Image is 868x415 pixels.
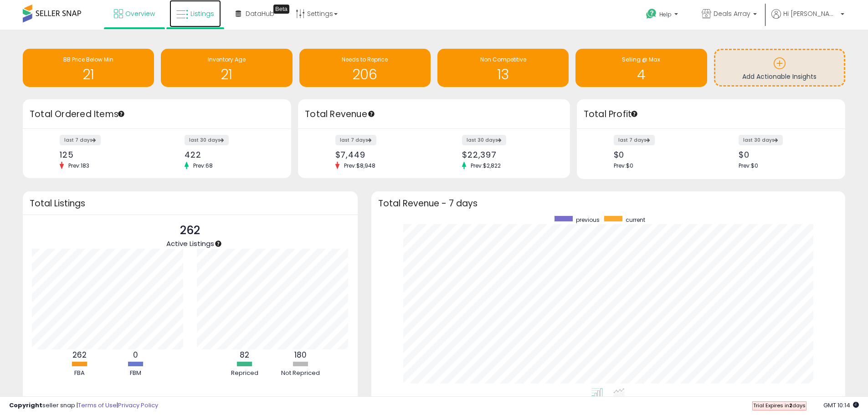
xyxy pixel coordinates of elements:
[659,10,672,18] span: Help
[161,49,292,87] a: Inventory Age 21
[273,369,328,378] div: Not Repriced
[739,162,758,169] span: Prev: $0
[342,56,388,63] span: Needs to Reprice
[462,135,506,145] label: last 30 days
[246,9,274,18] span: DataHub
[630,110,638,118] div: Tooltip anchor
[208,56,246,63] span: Inventory Age
[739,135,783,145] label: last 30 days
[240,349,249,360] b: 82
[622,56,660,63] span: Selling @ Max
[9,401,42,410] strong: Copyright
[125,9,155,18] span: Overview
[217,369,272,378] div: Repriced
[576,216,600,224] span: previous
[335,135,376,145] label: last 7 days
[166,239,214,248] span: Active Listings
[27,67,149,82] h1: 21
[108,369,163,378] div: FBM
[646,8,657,20] i: Get Help
[614,150,704,159] div: $0
[614,162,633,169] span: Prev: $0
[23,49,154,87] a: BB Price Below Min 21
[185,150,275,159] div: 422
[437,49,569,87] a: Non Competitive 13
[626,216,645,224] span: current
[753,402,806,409] span: Trial Expires in days
[118,401,158,410] a: Privacy Policy
[771,9,844,30] a: Hi [PERSON_NAME]
[52,369,107,378] div: FBA
[742,72,817,81] span: Add Actionable Insights
[30,200,351,207] h3: Total Listings
[60,135,101,145] label: last 7 days
[214,240,222,248] div: Tooltip anchor
[639,1,687,30] a: Help
[299,49,431,87] a: Needs to Reprice 206
[823,401,859,410] span: 2025-09-17 10:14 GMT
[480,56,526,63] span: Non Competitive
[442,67,564,82] h1: 13
[305,108,563,121] h3: Total Revenue
[30,108,284,121] h3: Total Ordered Items
[783,9,838,18] span: Hi [PERSON_NAME]
[133,349,138,360] b: 0
[304,67,426,82] h1: 206
[273,5,289,14] div: Tooltip anchor
[165,67,288,82] h1: 21
[9,401,158,410] div: seller snap | |
[739,150,829,159] div: $0
[63,56,113,63] span: BB Price Below Min
[72,349,87,360] b: 262
[575,49,707,87] a: Selling @ Max 4
[339,162,380,169] span: Prev: $8,948
[614,135,655,145] label: last 7 days
[462,150,554,159] div: $22,397
[367,110,375,118] div: Tooltip anchor
[580,67,702,82] h1: 4
[378,200,838,207] h3: Total Revenue - 7 days
[584,108,838,121] h3: Total Profit
[60,150,150,159] div: 125
[190,9,214,18] span: Listings
[166,222,214,239] p: 262
[189,162,217,169] span: Prev: 68
[335,150,427,159] div: $7,449
[789,402,792,409] b: 2
[64,162,94,169] span: Prev: 183
[714,9,750,18] span: Deals Array
[78,401,117,410] a: Terms of Use
[466,162,505,169] span: Prev: $2,822
[294,349,307,360] b: 180
[117,110,125,118] div: Tooltip anchor
[715,50,844,85] a: Add Actionable Insights
[185,135,229,145] label: last 30 days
